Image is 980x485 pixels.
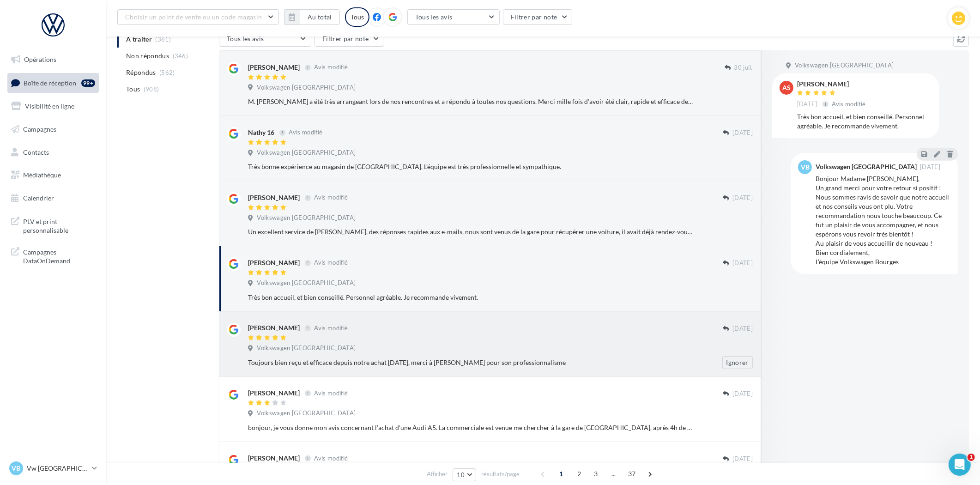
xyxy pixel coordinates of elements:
iframe: Intercom live chat [949,454,971,476]
span: [DATE] [797,100,817,109]
span: [DATE] [732,325,753,333]
span: Afficher [427,470,448,479]
span: (346) [173,52,188,60]
a: Visibilité en ligne [6,97,101,116]
span: [DATE] [732,194,753,202]
a: Campagnes DataOnDemand [6,242,101,269]
span: Visibilité en ligne [25,102,74,110]
span: PLV et print personnalisable [23,215,95,235]
div: Nathy 16 [248,128,274,137]
span: Volkswagen [GEOGRAPHIC_DATA] [257,214,356,222]
button: Au total [284,9,340,25]
span: Avis modifié [314,455,348,462]
button: Choisir un point de vente ou un code magasin [117,9,279,25]
span: Opérations [24,55,56,63]
div: [PERSON_NAME] [248,193,300,202]
span: Volkswagen [GEOGRAPHIC_DATA] [257,344,356,352]
a: Médiathèque [6,165,101,185]
span: Volkswagen [GEOGRAPHIC_DATA] [257,149,356,157]
span: Campagnes DataOnDemand [23,246,95,266]
a: PLV et print personnalisable [6,212,101,239]
span: Non répondus [126,51,169,61]
div: [PERSON_NAME] [248,388,300,398]
a: Boîte de réception99+ [6,73,101,93]
span: Volkswagen [GEOGRAPHIC_DATA] [795,61,894,70]
span: Médiathèque [23,171,61,179]
button: Filtrer par note [315,31,384,47]
a: VB Vw [GEOGRAPHIC_DATA] [7,460,99,477]
span: Tous [126,85,140,94]
p: Vw [GEOGRAPHIC_DATA] [27,464,88,473]
span: 10 [457,471,465,479]
div: Un excellent service de [PERSON_NAME], des réponses rapides aux e-mails, nous sont venus de la ga... [248,227,693,236]
span: Avis modifié [314,389,348,397]
span: Avis modifié [314,194,348,201]
div: [PERSON_NAME] [248,454,300,463]
button: Ignorer [722,356,753,369]
button: Tous les avis [219,31,311,47]
a: Contacts [6,143,101,162]
span: AS [782,83,791,92]
div: M. [PERSON_NAME] a été très arrangeant lors de nos rencontres et a répondu à toutes nos questions... [248,97,693,106]
span: Boîte de réception [24,79,76,86]
div: [PERSON_NAME] [248,258,300,267]
div: Toujours bien reçu et efficace depuis notre achat [DATE], merci à [PERSON_NAME] pour son professi... [248,358,693,367]
div: [PERSON_NAME] [797,81,868,87]
div: [PERSON_NAME] [248,323,300,333]
span: résultats/page [481,470,520,479]
button: Filtrer par note [503,9,573,25]
div: [PERSON_NAME] [248,63,300,72]
button: Au total [300,9,340,25]
span: VB [12,464,21,473]
span: Choisir un point de vente ou un code magasin [125,13,262,21]
a: Opérations [6,50,101,69]
span: ... [606,467,621,481]
span: [DATE] [920,164,940,170]
button: Tous les avis [407,9,500,25]
button: 10 [453,468,476,481]
span: Calendrier [23,194,54,202]
div: Tous [345,7,369,27]
div: 99+ [81,79,95,87]
div: Très bon accueil, et bien conseillé. Personnel agréable. Je recommande vivement. [248,293,693,302]
a: Calendrier [6,188,101,208]
span: Tous les avis [227,35,264,42]
span: Avis modifié [314,64,348,71]
span: Avis modifié [314,259,348,267]
span: Contacts [23,148,49,156]
a: Campagnes [6,120,101,139]
span: Volkswagen [GEOGRAPHIC_DATA] [257,409,356,418]
span: VB [801,163,810,172]
span: Volkswagen [GEOGRAPHIC_DATA] [257,84,356,92]
span: (562) [159,69,175,76]
span: Tous les avis [415,13,453,21]
span: [DATE] [732,390,753,398]
span: 1 [968,454,975,461]
div: Volkswagen [GEOGRAPHIC_DATA] [816,164,917,170]
span: 1 [554,467,569,481]
span: 37 [624,467,640,481]
span: [DATE] [732,129,753,137]
div: Bonjour Madame [PERSON_NAME], Un grand merci pour votre retour si positif ! Nous sommes ravis de ... [816,174,950,267]
span: 3 [588,467,603,481]
span: 2 [572,467,587,481]
span: Répondus [126,68,156,77]
span: 30 juil. [734,64,753,72]
span: Avis modifié [314,324,348,332]
span: [DATE] [732,455,753,463]
span: Avis modifié [289,129,322,136]
span: (908) [144,85,159,93]
span: Volkswagen [GEOGRAPHIC_DATA] [257,279,356,287]
div: bonjour, je vous donne mon avis concernant l’achat d’une Audi A5. La commerciale est venue me che... [248,423,693,432]
div: Très bonne expérience au magasin de [GEOGRAPHIC_DATA]. L’équipe est très professionnelle et sympa... [248,162,693,171]
span: [DATE] [732,259,753,267]
div: Très bon accueil, et bien conseillé. Personnel agréable. Je recommande vivement. [797,112,932,131]
span: Campagnes [23,125,56,133]
span: Avis modifié [832,100,866,108]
